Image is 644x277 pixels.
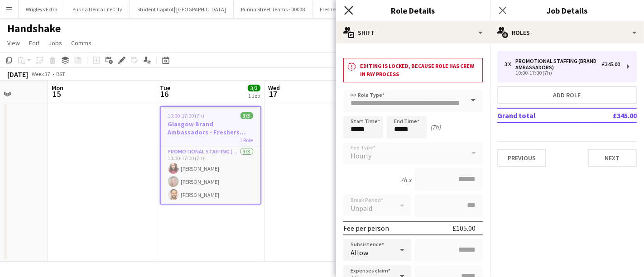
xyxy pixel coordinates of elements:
span: Wed [268,84,280,92]
button: Previous [497,149,546,167]
h1: Handshake [7,22,61,35]
h3: Job Details [490,5,644,16]
div: 1 Job [248,92,260,99]
span: 1 Role [240,137,253,143]
div: BST [56,71,65,77]
a: Jobs [45,37,66,49]
h3: Glasgow Brand Ambassadors - Freshers Festival [161,120,260,136]
div: £105.00 [452,224,476,233]
a: View [4,37,24,49]
span: 17 [267,89,280,99]
div: 7h x [400,176,411,184]
span: Allow [351,248,368,257]
span: View [7,39,20,47]
h3: Editing is locked, because role has crew in pay process [360,62,479,78]
button: Add role [497,86,637,104]
h3: Role Details [336,5,490,16]
button: Purina Street Teams - 00008 [234,0,312,18]
td: £345.00 [583,108,637,123]
a: Comms [67,37,95,49]
div: £345.00 [602,61,620,67]
button: Student Capitol | [GEOGRAPHIC_DATA] [130,0,234,18]
span: Comms [71,39,91,47]
button: Purina Denta Life City [65,0,130,18]
span: 3/3 [248,85,260,91]
div: Roles [490,22,644,43]
div: Fee per person [343,224,389,233]
span: 3/3 [240,112,253,119]
app-job-card: 10:00-17:00 (7h)3/3Glasgow Brand Ambassadors - Freshers Festival1 RolePromotional Staffing (Brand... [160,106,261,205]
span: Jobs [48,39,62,47]
td: Grand total [497,108,583,123]
span: Tue [160,84,170,92]
span: 16 [159,89,170,99]
span: 10:00-17:00 (7h) [168,112,205,119]
div: [DATE] [7,70,28,79]
span: Week 37 [30,71,53,77]
span: Edit [29,39,39,47]
span: 15 [50,89,63,99]
button: Next [588,149,637,167]
div: 10:00-17:00 (7h) [505,71,620,75]
button: Wrigleys Extra [19,0,65,18]
a: Edit [25,37,43,49]
button: Freshers Festivals 2025 [312,0,380,18]
div: Shift [336,22,490,43]
app-card-role: Promotional Staffing (Brand Ambassadors)3/310:00-17:00 (7h)[PERSON_NAME][PERSON_NAME][PERSON_NAME] [161,147,260,204]
div: (7h) [430,123,441,131]
div: Promotional Staffing (Brand Ambassadors) [515,58,602,71]
div: 3 x [505,61,515,67]
span: Mon [52,84,63,92]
